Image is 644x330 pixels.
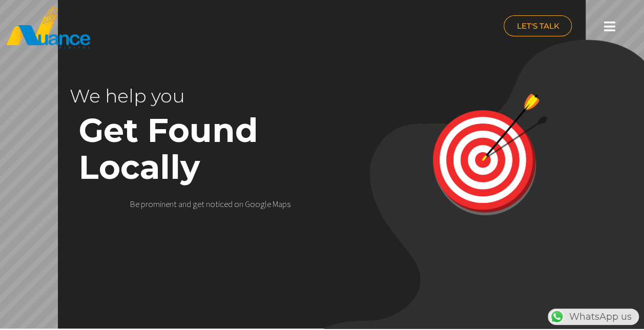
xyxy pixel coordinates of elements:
div: i [218,199,220,209]
div: m [153,199,160,209]
div: n [161,199,165,209]
div: o [255,199,260,209]
div: d [186,199,191,209]
div: d [228,199,233,209]
span: LET'S TALK [516,22,559,30]
div: e [135,199,139,209]
div: e [267,199,271,209]
div: o [210,199,215,209]
div: n [182,199,186,209]
div: WhatsApp us [548,308,639,325]
div: n [170,199,174,209]
div: o [250,199,255,209]
div: e [165,199,170,209]
div: n [206,199,210,209]
div: r [146,199,148,209]
rs-layer: We help you [70,77,298,114]
div: o [148,199,153,209]
div: i [160,199,161,209]
div: t [201,199,204,209]
div: n [239,199,243,209]
div: e [197,199,201,209]
div: s [287,199,290,209]
div: p [141,199,146,209]
div: e [224,199,228,209]
div: G [245,199,250,209]
div: B [130,199,135,209]
img: WhatsApp [549,308,565,325]
div: t [215,199,218,209]
div: p [282,199,287,209]
div: g [193,199,197,209]
div: l [265,199,267,209]
div: t [174,199,177,209]
div: c [220,199,224,209]
rs-layer: Get Found Locally [79,112,368,185]
div: o [234,199,239,209]
a: LET'S TALK [504,15,572,36]
div: M [273,199,278,209]
div: a [278,199,282,209]
div: g [260,199,265,209]
a: WhatsAppWhatsApp us [548,311,639,322]
div: a [178,199,182,209]
img: nuance-qatar_logo [5,5,91,50]
a: nuance-qatar_logo [5,5,317,50]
